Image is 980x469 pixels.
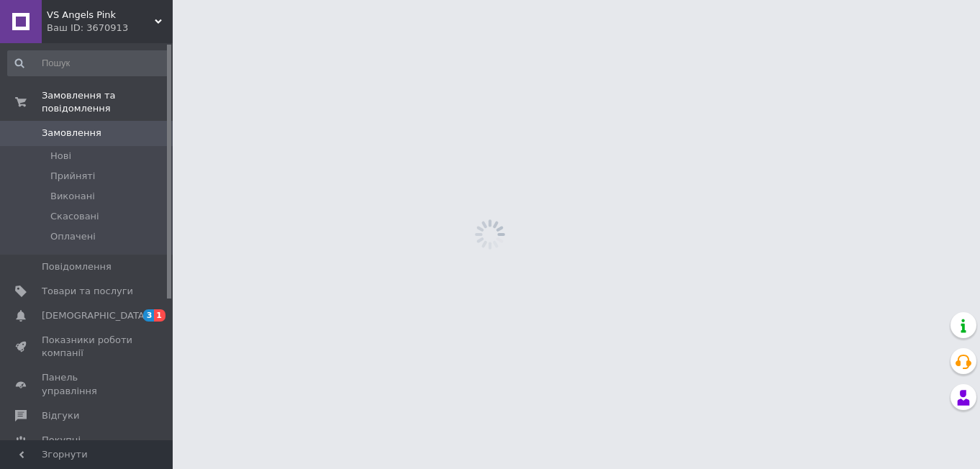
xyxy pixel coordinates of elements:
span: Замовлення та повідомлення [42,89,173,115]
div: Ваш ID: 3670913 [47,22,173,35]
span: Панель управління [42,371,133,397]
span: Повідомлення [42,260,112,273]
span: 1 [154,309,165,322]
span: Відгуки [42,409,79,422]
span: Товари та послуги [42,285,133,298]
span: Показники роботи компанії [42,334,133,360]
input: Пошук [7,50,170,76]
span: Замовлення [42,127,101,140]
span: Оплачені [50,230,96,243]
span: VS Angels Pink [47,9,155,22]
span: 3 [143,309,155,322]
span: Скасовані [50,210,99,223]
span: [DEMOGRAPHIC_DATA] [42,309,148,322]
span: Покупці [42,434,81,447]
span: Нові [50,150,71,163]
span: Прийняті [50,170,95,183]
span: Виконані [50,190,95,203]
